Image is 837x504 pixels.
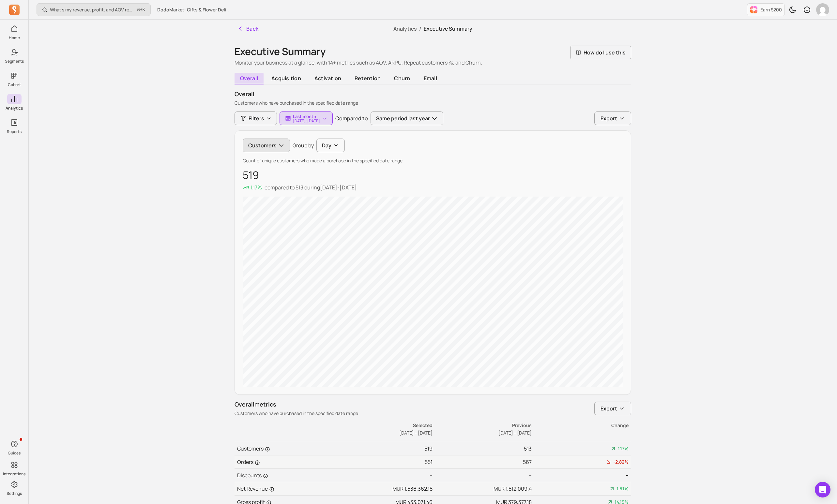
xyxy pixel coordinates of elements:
td: MUR 1,536,362.15 [334,482,433,496]
p: Home [9,35,20,40]
img: avatar [816,3,829,16]
button: What’s my revenue, profit, and AOV recently?⌘+K [37,3,151,16]
p: Overall metrics [235,400,358,409]
td: -- [334,469,433,482]
span: 513 [296,184,303,191]
td: 567 [433,455,532,469]
span: 1.17% [618,445,629,452]
span: retention [349,73,386,84]
p: Compared to [335,114,368,122]
p: Previous [433,422,532,429]
td: Customers [235,442,334,455]
p: Guides [8,451,21,456]
p: Reports [7,129,22,134]
p: Monitor your business at a glance, with 14+ metrics such as AOV, ARPU, Repeat customers %, and Ch... [235,59,482,67]
td: Discounts [235,469,334,482]
p: Analytics [6,106,23,111]
p: Settings [7,491,22,496]
p: Integrations [3,471,25,477]
span: email [418,73,442,84]
p: What’s my revenue, profit, and AOV recently? [50,7,134,13]
button: How do I use this [570,46,631,59]
p: Count of unique customers who made a purchase in the specified date range [243,157,623,164]
p: [DATE] - [DATE] [293,119,320,123]
button: Day [316,139,345,152]
button: Last month[DATE]-[DATE] [280,111,333,125]
td: -- [433,469,532,482]
button: Toggle dark mode [786,3,799,16]
span: 1.61% [616,485,629,492]
p: Group by [293,141,314,149]
span: activation [309,73,346,84]
button: Export [594,111,631,125]
p: Customers who have purchased in the specified date range [235,410,358,417]
a: Analytics [393,25,417,32]
h1: Executive Summary [235,46,482,57]
span: Executive Summary [424,25,472,32]
button: Guides [7,437,22,457]
button: Customers [243,139,290,152]
td: 551 [334,455,433,469]
p: 519 [243,169,623,181]
span: acquisition [266,73,307,84]
span: [DATE] - [DATE] [399,430,433,436]
p: compared to during [DATE] - [DATE] [265,184,357,191]
td: Net Revenue [235,482,334,496]
span: DodoMarket: Gifts & Flower Delivery [GEOGRAPHIC_DATA] [157,7,231,13]
span: -2.82% [613,459,629,465]
kbd: K [143,7,145,12]
p: Customers who have purchased in the specified date range [235,100,631,106]
button: Earn $200 [747,3,785,16]
p: Selected [334,422,433,429]
button: DodoMarket: Gifts & Flower Delivery [GEOGRAPHIC_DATA] [153,4,235,16]
td: MUR 1,512,009.4 [433,482,532,496]
td: 519 [334,442,433,455]
span: Export [601,114,617,122]
span: Filters [249,114,264,122]
span: overall [235,73,264,84]
p: Earn $200 [760,7,782,13]
td: 513 [433,442,532,455]
span: / [417,25,424,32]
p: overall [235,90,631,98]
canvas: chart [243,197,623,387]
div: Open Intercom Messenger [815,482,830,497]
button: Export [594,402,631,415]
kbd: ⌘ [137,6,140,14]
button: Back [235,22,261,35]
button: Same period last year [371,111,443,125]
span: churn [389,73,416,84]
p: Last month [293,114,320,119]
p: 1.17% [251,184,262,191]
span: + [137,6,145,13]
span: -- [626,472,629,479]
p: Change [532,422,629,429]
td: Orders [235,455,334,469]
p: Segments [5,59,24,64]
span: [DATE] - [DATE] [498,430,532,436]
button: Filters [235,111,277,125]
span: Export [601,405,617,412]
p: Cohort [8,82,21,87]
